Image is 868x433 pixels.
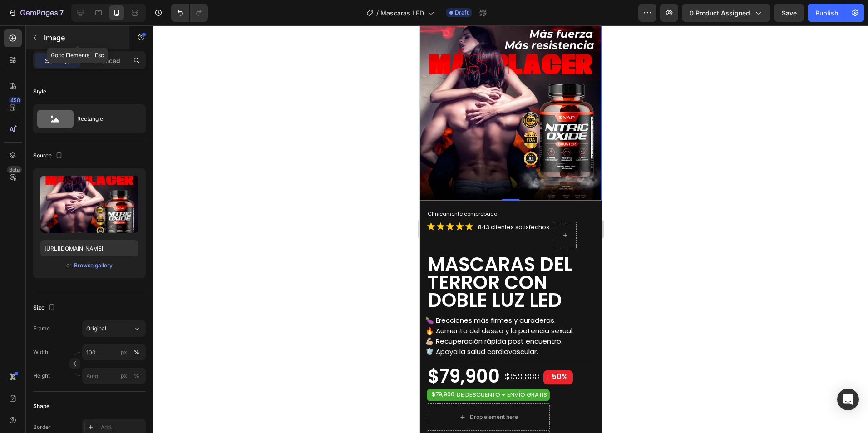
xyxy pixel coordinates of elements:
[682,4,770,22] button: 0 product assigned
[40,176,138,233] img: preview-image
[808,4,846,22] button: Publish
[33,325,50,333] label: Frame
[134,372,139,380] div: %
[74,261,113,270] button: Browse gallery
[380,8,424,18] span: Mascaras LED
[9,97,22,104] div: 450
[455,9,469,17] span: Draft
[171,4,208,22] div: Undo/Redo
[74,261,113,270] div: Browse gallery
[118,370,129,381] button: %
[40,240,138,256] input: https://example.com/image.jpg
[121,348,127,356] div: px
[82,344,146,360] input: px%
[101,423,143,432] div: Add...
[44,32,121,43] p: Image
[837,389,859,410] div: Open Intercom Messenger
[82,320,146,337] button: Original
[121,372,127,380] div: px
[4,4,68,22] button: 7
[89,56,120,65] p: Advanced
[774,4,804,22] button: Save
[45,56,70,65] p: Settings
[815,8,838,18] div: Publish
[77,108,133,129] div: Rectangle
[59,7,64,18] p: 7
[86,325,106,333] span: Original
[690,8,750,18] span: 0 product assigned
[33,302,57,314] div: Size
[134,348,139,356] div: %
[33,372,50,380] label: Height
[7,166,22,173] div: Beta
[66,260,72,271] span: or
[33,423,51,431] div: Border
[782,9,797,17] span: Save
[420,25,602,433] iframe: Design area
[33,150,64,162] div: Source
[131,370,142,381] button: px
[82,368,146,384] input: px%
[33,348,48,356] label: Width
[33,402,49,410] div: Shape
[376,8,379,18] span: /
[118,347,129,358] button: %
[33,88,46,96] div: Style
[131,347,142,358] button: px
